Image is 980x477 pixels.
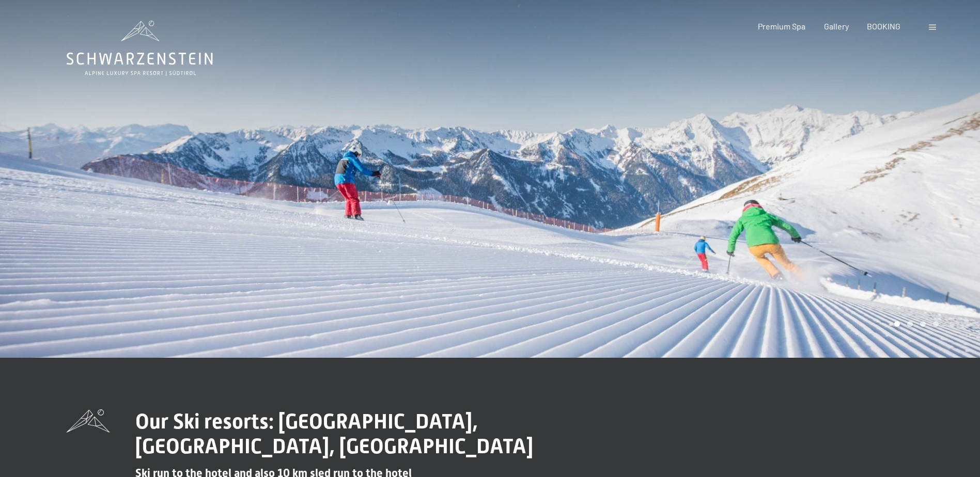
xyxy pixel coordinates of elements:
[907,321,913,327] div: Carousel Page 2
[824,21,849,31] a: Gallery
[933,321,939,327] div: Carousel Page 4
[920,321,926,327] div: Carousel Page 3
[758,21,805,31] a: Premium Spa
[867,21,900,31] a: BOOKING
[891,321,939,327] div: Carousel Pagination
[135,409,533,458] span: Our Ski resorts: [GEOGRAPHIC_DATA], [GEOGRAPHIC_DATA], [GEOGRAPHIC_DATA]
[894,321,900,327] div: Carousel Page 1 (Current Slide)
